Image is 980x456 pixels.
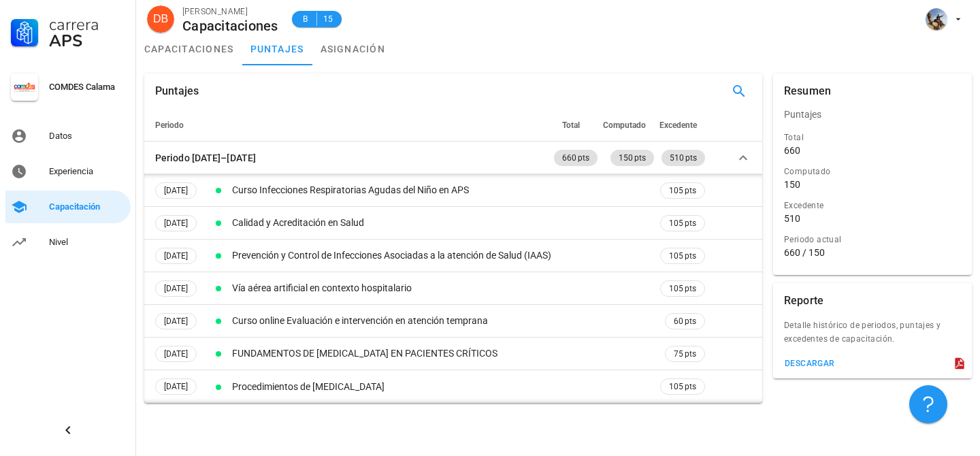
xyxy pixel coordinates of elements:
[229,207,657,240] td: Calidad y Acreditación en Salud
[926,8,947,30] div: avatar
[657,109,708,142] th: Excedente
[229,174,657,207] td: Curso Infecciones Respiratorias Agudas del Niño en APS
[164,314,188,329] span: [DATE]
[670,150,697,166] span: 510 pts
[49,16,125,33] div: Carrera
[669,184,696,197] span: 105 pts
[5,226,131,259] a: Nivel
[164,346,188,361] span: [DATE]
[147,5,174,33] div: avatar
[49,131,125,142] div: Datos
[182,18,278,33] div: Capacitaciones
[669,249,696,263] span: 105 pts
[153,5,168,33] span: DB
[619,150,646,166] span: 150 pts
[182,5,278,18] div: [PERSON_NAME]
[155,120,184,130] span: Periodo
[674,314,696,328] span: 60 pts
[784,246,961,259] div: 660 / 150
[49,33,125,49] div: APS
[674,347,696,361] span: 75 pts
[5,155,131,188] a: Experiencia
[164,379,188,394] span: [DATE]
[784,199,961,212] div: Excedente
[784,131,961,144] div: Total
[669,216,696,230] span: 105 pts
[784,165,961,178] div: Computado
[164,216,188,231] span: [DATE]
[49,201,125,212] div: Capacitación
[562,120,580,130] span: Total
[312,33,394,65] a: asignación
[242,33,312,65] a: puntajes
[49,82,125,93] div: COMDES Calama
[164,281,188,296] span: [DATE]
[229,370,657,403] td: Procedimientos de [MEDICAL_DATA]
[164,248,188,263] span: [DATE]
[784,178,800,191] div: 150
[603,120,646,130] span: Computado
[136,33,242,65] a: capacitaciones
[773,98,972,131] div: Puntajes
[5,191,131,223] a: Capacitación
[779,354,840,373] button: descargar
[229,305,657,338] td: Curso online Evaluación e intervención en atención temprana
[155,74,199,109] div: Puntajes
[323,12,333,26] span: 15
[784,212,800,225] div: 510
[49,166,125,177] div: Experiencia
[229,272,657,305] td: Vía aérea artificial en contexto hospitalario
[144,109,551,142] th: Periodo
[600,109,657,142] th: Computado
[784,359,835,368] div: descargar
[669,380,696,393] span: 105 pts
[784,144,800,157] div: 660
[659,120,697,130] span: Excedente
[155,150,256,165] div: Periodo [DATE]–[DATE]
[229,338,657,370] td: FUNDAMENTOS DE [MEDICAL_DATA] EN PACIENTES CRÍTICOS
[784,74,831,109] div: Resumen
[669,282,696,295] span: 105 pts
[300,12,311,26] span: B
[551,109,600,142] th: Total
[784,233,961,246] div: Periodo actual
[164,183,188,198] span: [DATE]
[49,237,125,248] div: Nivel
[562,150,589,166] span: 660 pts
[5,120,131,152] a: Datos
[773,319,972,354] div: Detalle histórico de periodos, puntajes y excedentes de capacitación.
[229,240,657,272] td: Prevención y Control de Infecciones Asociadas a la atención de Salud (IAAS)
[784,283,823,319] div: Reporte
